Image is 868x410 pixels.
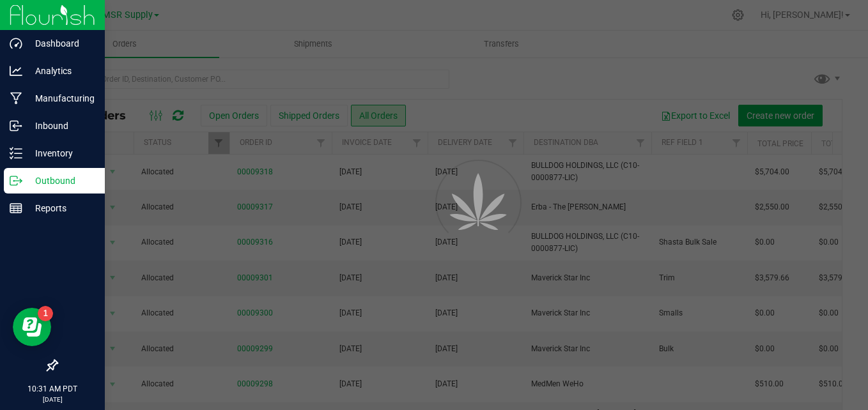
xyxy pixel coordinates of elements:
[22,63,99,79] p: Analytics
[13,308,51,346] iframe: Resource center
[10,119,22,132] inline-svg: Inbound
[6,395,99,404] p: [DATE]
[10,174,22,187] inline-svg: Outbound
[10,147,22,160] inline-svg: Inventory
[10,65,22,77] inline-svg: Analytics
[22,118,99,133] p: Inbound
[22,36,99,51] p: Dashboard
[22,91,99,106] p: Manufacturing
[10,202,22,215] inline-svg: Reports
[38,306,53,321] iframe: Resource center unread badge
[22,201,99,216] p: Reports
[10,92,22,105] inline-svg: Manufacturing
[10,37,22,50] inline-svg: Dashboard
[6,383,99,395] p: 10:31 AM PDT
[22,173,99,188] p: Outbound
[22,146,99,161] p: Inventory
